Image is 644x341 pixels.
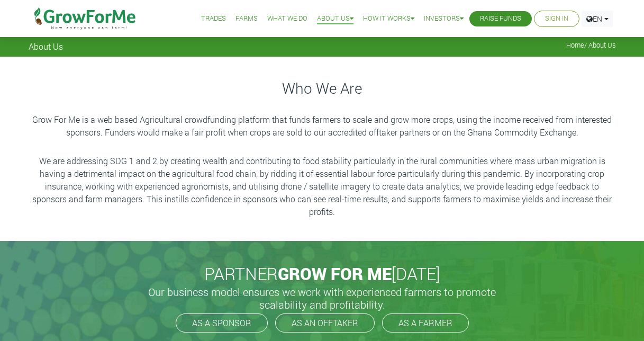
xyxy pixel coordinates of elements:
a: How it Works [363,13,414,24]
p: We are addressing SDG 1 and 2 by creating wealth and contributing to food stability particularly ... [30,155,614,218]
a: About Us [317,13,353,24]
p: Grow For Me is a web based Agricultural crowdfunding platform that funds farmers to scale and gro... [30,113,614,139]
a: AS A FARMER [382,313,469,333]
span: GROW FOR ME [278,262,392,285]
a: Investors [424,13,464,24]
h2: PARTNER [DATE] [33,264,612,284]
a: AS AN OFFTAKER [275,313,375,333]
a: Trades [201,13,226,24]
span: About Us [29,41,63,51]
a: AS A SPONSOR [176,313,268,333]
h5: Our business model ensures we work with experienced farmers to promote scalability and profitabil... [137,285,507,311]
a: Sign In [545,13,568,24]
a: Raise Funds [480,13,521,24]
span: / About Us [566,41,616,49]
a: EN [582,11,613,27]
a: What We Do [267,13,307,24]
a: Farms [235,13,258,24]
a: Home [566,41,584,49]
h3: Who We Are [30,79,614,97]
